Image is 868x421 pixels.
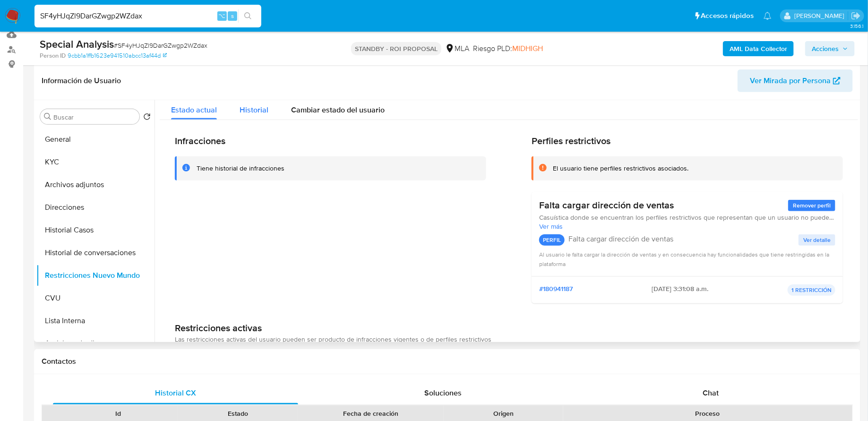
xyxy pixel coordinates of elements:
[40,36,114,52] b: Special Analysis
[750,69,831,92] span: Ver Mirada por Persona
[238,9,258,23] button: search-icon
[34,10,261,22] input: Buscar usuario o caso...
[53,113,136,121] input: Buscar
[36,264,155,287] button: Restricciones Nuevo Mundo
[68,52,167,60] a: 9cbb1a1ffb1623e941510abcc13af44d
[36,151,155,173] button: KYC
[36,241,155,264] button: Historial de conversaciones
[155,387,196,398] span: Historial CX
[40,52,66,60] b: Person ID
[351,42,441,55] p: STANDBY - ROI PROPOSAL
[851,11,861,21] a: Salir
[703,387,719,398] span: Chat
[218,11,225,20] span: ⌥
[36,128,155,151] button: General
[36,332,155,355] button: Anticipos de dinero
[850,22,863,30] span: 3.156.1
[738,69,853,92] button: Ver Mirada por Persona
[424,387,462,398] span: Soluciones
[805,41,855,56] button: Acciones
[445,43,469,54] div: MLA
[36,219,155,241] button: Historial Casos
[36,173,155,196] button: Archivos adjuntos
[44,113,52,120] button: Buscar
[36,287,155,309] button: CVU
[794,11,848,20] p: fabricio.bottalo@mercadolibre.com
[723,41,794,56] button: AML Data Collector
[812,41,839,56] span: Acciones
[114,41,207,50] span: # SF4yHJqZl9DarGZwgp2WZdax
[304,409,437,418] div: Fecha de creación
[730,41,787,56] b: AML Data Collector
[65,409,172,418] div: Id
[701,11,754,21] span: Accesos rápidos
[570,409,846,418] div: Proceso
[450,409,557,418] div: Origen
[473,43,543,54] span: Riesgo PLD:
[42,357,853,366] h1: Contactos
[143,113,151,123] button: Volver al orden por defecto
[231,11,234,20] span: s
[764,12,772,20] a: Notificaciones
[36,309,155,332] button: Lista Interna
[185,409,291,418] div: Estado
[42,76,121,86] h1: Información de Usuario
[36,196,155,219] button: Direcciones
[512,43,543,54] span: MIDHIGH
